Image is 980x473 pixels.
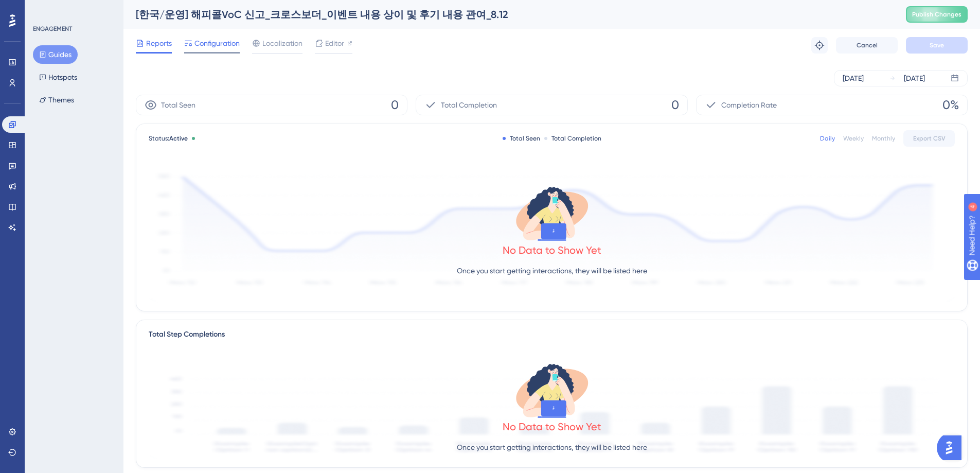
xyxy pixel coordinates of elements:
div: ENGAGEMENT [33,25,72,33]
div: [DATE] [843,72,864,84]
div: [DATE] [904,72,925,84]
button: Save [906,37,968,54]
div: No Data to Show Yet [503,243,601,257]
span: Editor [325,37,344,49]
span: 0 [391,97,399,113]
span: Export CSV [913,134,946,143]
button: Guides [33,45,78,64]
button: Export CSV [903,130,955,147]
span: Save [930,41,944,49]
span: Reports [146,37,172,49]
span: Need Help? [24,3,64,15]
span: Status: [149,134,188,143]
div: Total Completion [544,134,601,143]
div: Total Step Completions [149,328,225,341]
div: [한국/운영] 해피콜VoC 신고_크로스보더_이벤트 내용 상이 및 후기 내용 관여_8.12 [136,7,880,22]
div: Daily [820,134,835,143]
iframe: UserGuiding AI Assistant Launcher [937,432,968,463]
div: Weekly [843,134,864,143]
span: Active [169,135,188,142]
div: No Data to Show Yet [503,419,601,434]
span: Cancel [857,41,878,49]
button: Hotspots [33,68,83,86]
button: Themes [33,91,80,109]
span: Publish Changes [912,10,961,19]
span: 0% [942,97,959,113]
button: Cancel [836,37,898,54]
div: 4 [72,5,75,13]
p: Once you start getting interactions, they will be listed here [457,441,647,453]
span: Total Seen [161,99,195,111]
span: Total Completion [441,99,497,111]
span: Configuration [194,37,240,49]
button: Publish Changes [906,6,968,23]
p: Once you start getting interactions, they will be listed here [457,265,647,277]
span: Localization [262,37,302,49]
span: Completion Rate [721,99,777,111]
span: 0 [671,97,679,113]
div: Total Seen [503,134,540,143]
div: Monthly [872,134,895,143]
